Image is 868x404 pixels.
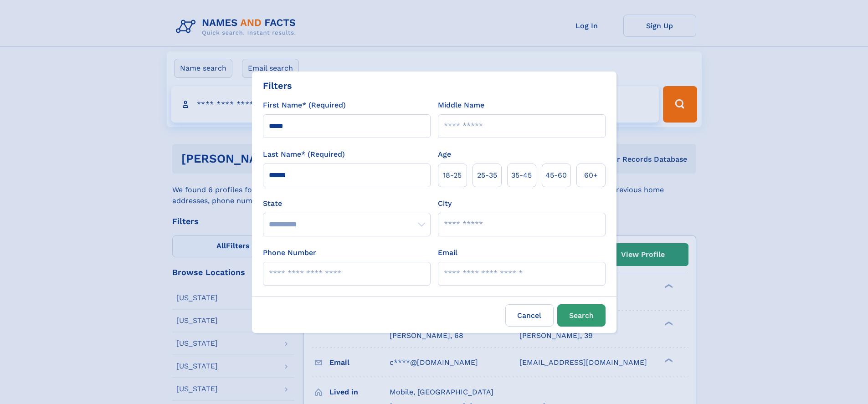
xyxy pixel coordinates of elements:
[438,149,451,160] label: Age
[477,170,497,181] span: 25‑35
[263,198,431,209] label: State
[584,170,598,181] span: 60+
[443,170,462,181] span: 18‑25
[263,79,292,92] div: Filters
[511,170,532,181] span: 35‑45
[263,247,316,258] label: Phone Number
[438,100,484,111] label: Middle Name
[263,149,345,160] label: Last Name* (Required)
[438,198,452,209] label: City
[505,304,554,327] label: Cancel
[438,247,457,258] label: Email
[263,100,346,111] label: First Name* (Required)
[557,304,606,327] button: Search
[545,170,567,181] span: 45‑60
